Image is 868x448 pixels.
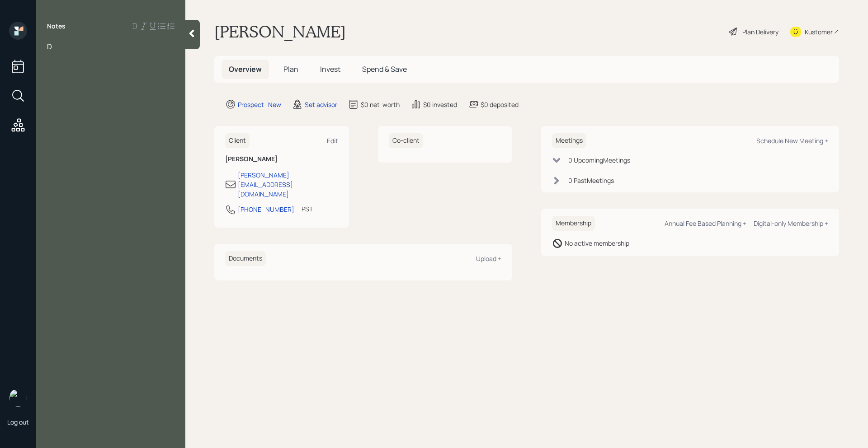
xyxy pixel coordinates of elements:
[754,219,828,228] div: Digital-only Membership +
[552,133,586,148] h6: Meetings
[229,64,262,74] span: Overview
[565,238,629,248] div: No active membership
[238,205,294,214] div: [PHONE_NUMBER]
[361,100,400,109] div: $0 net-worth
[568,176,614,185] div: 0 Past Meeting s
[476,254,501,263] div: Upload +
[362,64,407,74] span: Spend & Save
[320,64,340,74] span: Invest
[665,219,746,228] div: Annual Fee Based Planning +
[225,133,250,148] h6: Client
[305,100,337,109] div: Set advisor
[9,389,27,407] img: retirable_logo.png
[302,204,313,214] div: PST
[389,133,423,148] h6: Co-client
[214,22,346,42] h1: [PERSON_NAME]
[238,170,338,199] div: [PERSON_NAME][EMAIL_ADDRESS][DOMAIN_NAME]
[7,418,29,426] div: Log out
[238,100,281,109] div: Prospect · New
[552,216,595,231] h6: Membership
[481,100,519,109] div: $0 deposited
[283,64,298,74] span: Plan
[225,251,266,266] h6: Documents
[327,136,338,145] div: Edit
[225,155,338,163] h6: [PERSON_NAME]
[423,100,457,109] div: $0 invested
[756,136,828,145] div: Schedule New Meeting +
[568,155,630,165] div: 0 Upcoming Meeting s
[47,22,66,31] label: Notes
[742,27,778,37] div: Plan Delivery
[47,42,52,51] span: D
[805,27,833,37] div: Kustomer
